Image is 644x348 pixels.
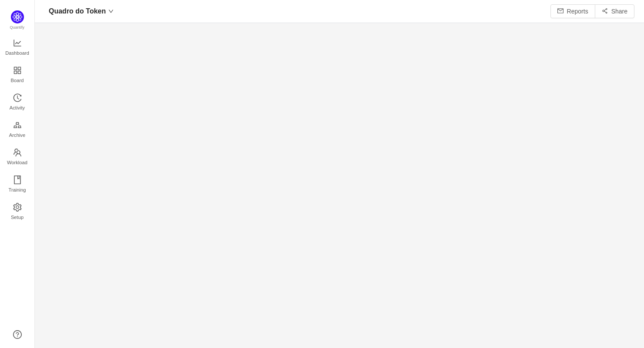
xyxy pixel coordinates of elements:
[13,203,22,212] i: icon: setting
[10,25,25,30] span: Quantify
[13,148,22,157] i: icon: team
[7,154,27,171] span: Workload
[11,209,23,226] span: Setup
[13,39,22,47] i: icon: line-chart
[13,121,22,139] a: Archive
[13,93,22,102] i: icon: history
[13,94,22,111] a: Activity
[13,149,22,166] a: Workload
[595,4,634,18] button: icon: share-altShare
[13,330,22,339] a: icon: question-circle
[13,176,22,184] i: icon: book
[13,66,22,75] i: icon: appstore
[5,44,29,62] span: Dashboard
[49,4,106,18] span: Quadro do Token
[13,203,22,221] a: Setup
[9,126,25,144] span: Archive
[8,181,26,199] span: Training
[13,121,22,129] i: icon: gold
[11,10,24,23] img: Quantify
[108,9,114,14] i: icon: down
[13,66,22,84] a: Board
[13,39,22,56] a: Dashboard
[10,99,25,116] span: Activity
[550,4,595,18] button: icon: mailReports
[13,176,22,193] a: Training
[11,72,24,89] span: Board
